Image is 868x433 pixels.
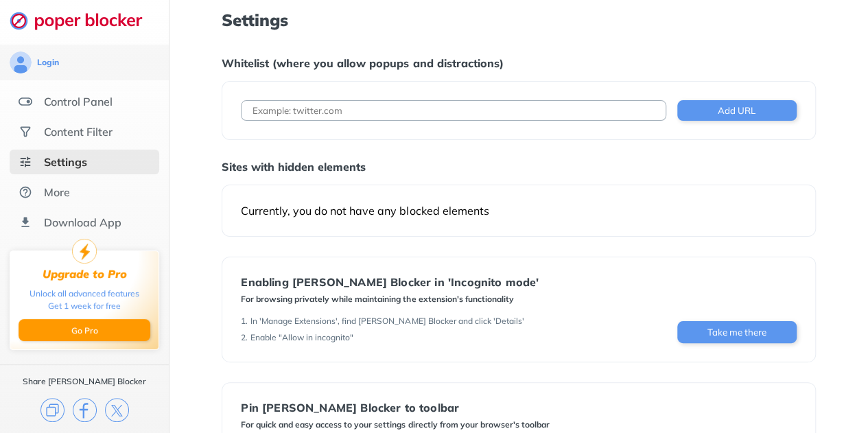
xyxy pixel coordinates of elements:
[241,332,248,343] div: 2 .
[19,155,32,169] img: settings-selected.svg
[37,57,59,68] div: Login
[105,398,129,422] img: x.svg
[222,160,815,174] div: Sites with hidden elements
[30,288,139,300] div: Unlock all advanced features
[241,419,549,430] div: For quick and easy access to your settings directly from your browser's toolbar
[677,100,797,121] button: Add URL
[19,95,32,108] img: features.svg
[241,401,549,414] div: Pin [PERSON_NAME] Blocker to toolbar
[44,215,121,229] div: Download App
[44,185,70,199] div: More
[40,398,64,422] img: copy.svg
[241,294,539,305] div: For browsing privately while maintaining the extension's functionality
[44,95,113,108] div: Control Panel
[73,398,97,422] img: facebook.svg
[241,100,666,121] input: Example: twitter.com
[72,239,97,264] img: upgrade-to-pro.svg
[19,319,150,341] button: Go Pro
[250,332,353,343] div: Enable "Allow in incognito"
[19,185,32,199] img: about.svg
[44,155,87,169] div: Settings
[10,51,32,73] img: avatar.svg
[10,11,157,30] img: logo-webpage.svg
[222,56,815,70] div: Whitelist (where you allow popups and distractions)
[43,268,127,281] div: Upgrade to Pro
[241,276,539,288] div: Enabling [PERSON_NAME] Blocker in 'Incognito mode'
[241,316,248,327] div: 1 .
[241,204,796,218] div: Currently, you do not have any blocked elements
[19,125,32,139] img: social.svg
[44,125,113,139] div: Content Filter
[677,321,797,343] button: Take me there
[19,215,32,229] img: download-app.svg
[23,376,146,387] div: Share [PERSON_NAME] Blocker
[222,11,815,29] h1: Settings
[48,300,121,312] div: Get 1 week for free
[250,316,524,327] div: In 'Manage Extensions', find [PERSON_NAME] Blocker and click 'Details'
